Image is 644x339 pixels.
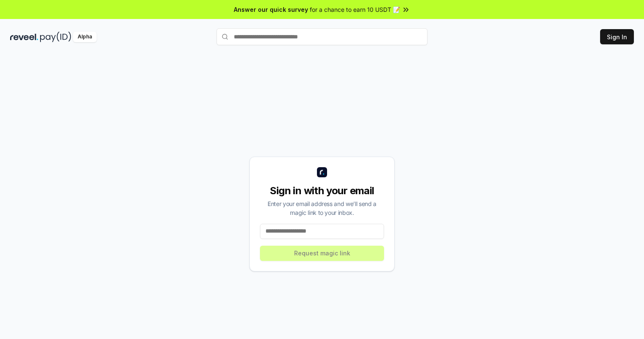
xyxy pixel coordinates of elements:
button: Sign In [600,29,634,44]
img: pay_id [40,32,71,42]
div: Sign in with your email [260,184,384,198]
img: logo_small [317,167,327,177]
span: Answer our quick survey [234,5,308,14]
span: for a chance to earn 10 USDT 📝 [310,5,400,14]
img: reveel_dark [10,32,38,42]
div: Enter your email address and we’ll send a magic link to your inbox. [260,199,384,217]
div: Alpha [73,32,97,42]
